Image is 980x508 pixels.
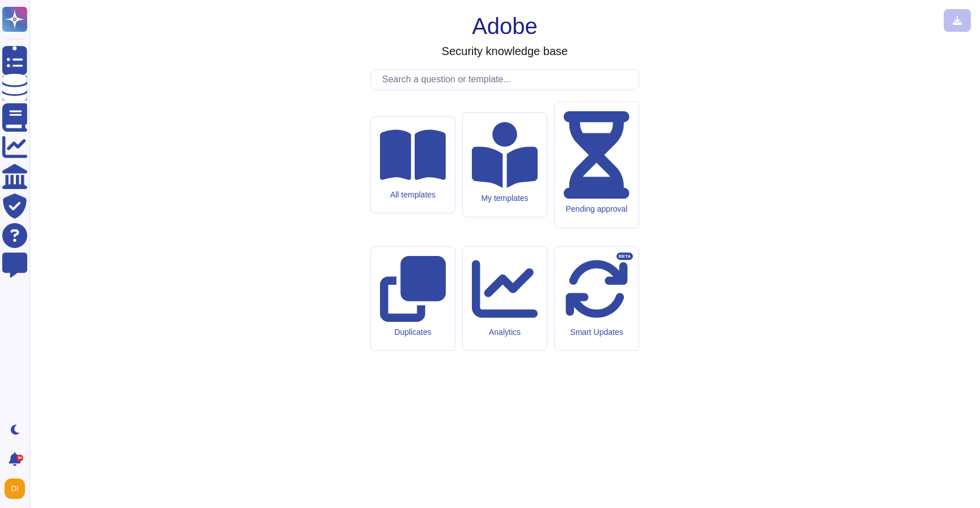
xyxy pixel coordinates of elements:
h3: Security knowledge base [442,44,568,58]
div: Duplicates [380,328,446,337]
button: user [2,476,33,501]
div: 9+ [16,455,23,461]
div: BETA [616,253,633,261]
div: Pending approval [564,204,630,214]
img: user [5,478,25,499]
div: Analytics [472,328,538,337]
input: Search a question or template... [377,70,639,90]
div: All templates [380,190,446,200]
h1: Adobe [472,12,538,40]
div: My templates [472,194,538,203]
div: Smart Updates [564,328,630,337]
